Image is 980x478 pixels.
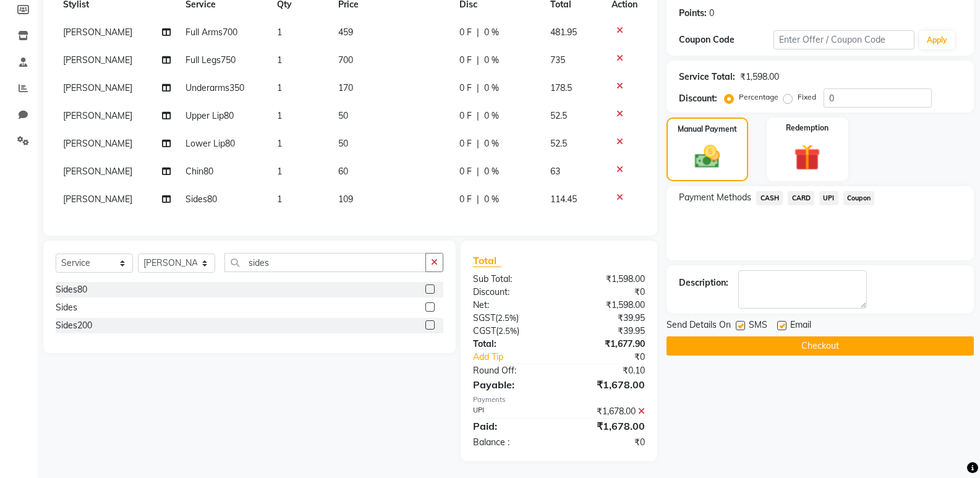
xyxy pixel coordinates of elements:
span: Upper Lip80 [185,110,234,121]
div: ( ) [464,312,559,325]
span: 0 % [484,109,499,122]
span: 50 [338,110,348,121]
img: _cash.svg [687,142,728,171]
span: Send Details On [667,318,731,334]
button: Apply [919,31,955,49]
div: ₹39.95 [559,325,654,338]
span: [PERSON_NAME] [63,82,132,93]
span: 0 % [484,54,499,67]
span: 0 % [484,193,499,206]
div: Balance : [464,436,559,449]
span: [PERSON_NAME] [63,166,132,177]
input: Search or Scan [224,253,426,272]
span: [PERSON_NAME] [63,54,132,66]
span: 1 [277,27,282,38]
span: | [477,109,479,122]
span: Chin80 [185,166,213,177]
span: 0 F [459,193,472,206]
div: Discount: [679,92,717,105]
label: Redemption [786,122,829,134]
div: ₹1,598.00 [559,299,654,312]
div: Description: [679,276,728,289]
div: ( ) [464,325,559,338]
span: 109 [338,194,353,205]
div: Discount: [464,286,559,299]
span: 0 % [484,137,499,150]
span: 178.5 [550,82,572,93]
span: 60 [338,166,348,177]
div: 0 [709,7,714,20]
div: ₹0 [559,286,654,299]
span: Coupon [843,191,875,205]
div: Net: [464,299,559,312]
span: UPI [819,191,838,205]
label: Fixed [798,92,816,103]
span: Total [473,254,501,267]
div: ₹1,678.00 [559,405,654,418]
span: Lower Lip80 [185,138,235,149]
label: Percentage [739,92,778,103]
span: 0 % [484,26,499,39]
div: ₹1,598.00 [559,273,654,286]
div: Payments [473,395,645,405]
div: ₹0 [575,351,654,364]
span: 1 [277,54,282,66]
span: 63 [550,166,560,177]
span: 0 F [459,109,472,122]
div: Sides [56,301,77,314]
img: _gift.svg [786,141,829,174]
span: | [477,26,479,39]
div: ₹0 [559,436,654,449]
div: Sides80 [56,283,87,296]
div: Points: [679,7,707,20]
span: CGST [473,325,496,336]
span: 481.95 [550,27,577,38]
span: 0 % [484,82,499,95]
span: [PERSON_NAME] [63,138,132,149]
span: Sides80 [185,194,217,205]
div: ₹39.95 [559,312,654,325]
div: Coupon Code [679,33,773,46]
span: 0 % [484,165,499,178]
span: 735 [550,54,565,66]
span: 1 [277,110,282,121]
div: Round Off: [464,364,559,377]
span: 2.5% [498,313,516,323]
span: 1 [277,82,282,93]
span: CARD [788,191,814,205]
div: ₹1,677.90 [559,338,654,351]
span: | [477,193,479,206]
span: Email [790,318,811,334]
span: | [477,82,479,95]
span: [PERSON_NAME] [63,27,132,38]
span: 1 [277,138,282,149]
div: ₹0.10 [559,364,654,377]
span: Payment Methods [679,191,751,204]
label: Manual Payment [678,124,737,135]
span: 459 [338,27,353,38]
span: 0 F [459,26,472,39]
span: 1 [277,194,282,205]
span: 0 F [459,165,472,178]
span: Full Arms700 [185,27,237,38]
span: [PERSON_NAME] [63,194,132,205]
span: SMS [749,318,767,334]
button: Checkout [667,336,974,356]
div: Payable: [464,377,559,392]
div: UPI [464,405,559,418]
span: 114.45 [550,194,577,205]
input: Enter Offer / Coupon Code [773,30,914,49]
span: | [477,54,479,67]
span: 0 F [459,54,472,67]
span: 700 [338,54,353,66]
div: Service Total: [679,70,735,83]
span: | [477,165,479,178]
span: 170 [338,82,353,93]
div: ₹1,678.00 [559,377,654,392]
span: 0 F [459,137,472,150]
span: Underarms350 [185,82,244,93]
span: 52.5 [550,138,567,149]
span: 52.5 [550,110,567,121]
span: SGST [473,312,495,323]
div: Sides200 [56,319,92,332]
